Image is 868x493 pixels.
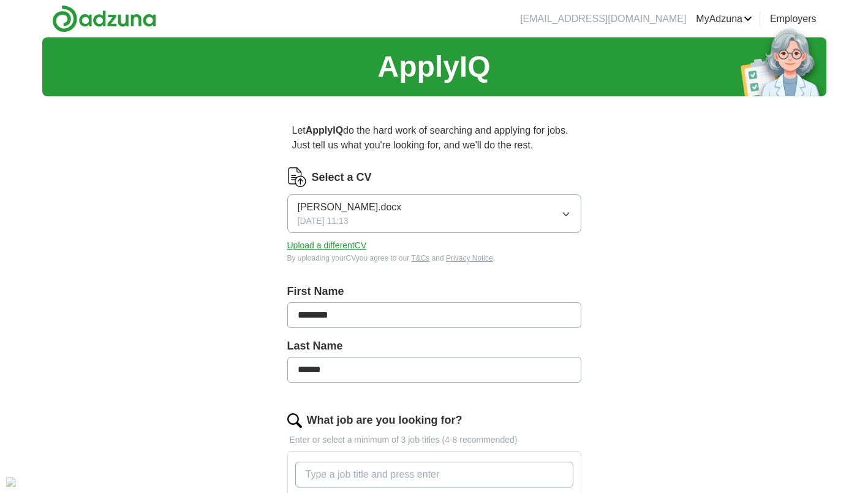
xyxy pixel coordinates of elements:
[295,462,573,487] input: Type a job title and press enter
[520,12,686,26] li: [EMAIL_ADDRESS][DOMAIN_NAME]
[6,477,16,487] div: Cookie consent button
[287,194,581,233] button: [PERSON_NAME].docx[DATE] 11:13
[287,167,307,187] img: CV Icon
[696,12,752,26] a: MyAdzuna
[287,253,581,264] div: By uploading your CV you agree to our and .
[298,200,402,215] span: [PERSON_NAME].docx
[377,45,490,89] h1: ApplyIQ
[411,254,429,262] a: T&Cs
[307,412,462,429] label: What job are you looking for?
[287,434,581,446] p: Enter or select a minimum of 3 job titles (4-8 recommended)
[287,338,581,354] label: Last Name
[770,12,817,26] a: Employers
[287,239,367,252] button: Upload a differentCV
[287,118,581,158] p: Let do the hard work of searching and applying for jobs. Just tell us what you're looking for, an...
[6,477,16,487] img: Cookie%20settings
[287,413,302,428] img: search.png
[306,125,343,136] strong: ApplyIQ
[312,169,372,186] label: Select a CV
[52,5,156,32] img: Adzuna logo
[446,254,493,262] a: Privacy Notice
[298,215,349,227] span: [DATE] 11:13
[287,283,581,300] label: First Name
